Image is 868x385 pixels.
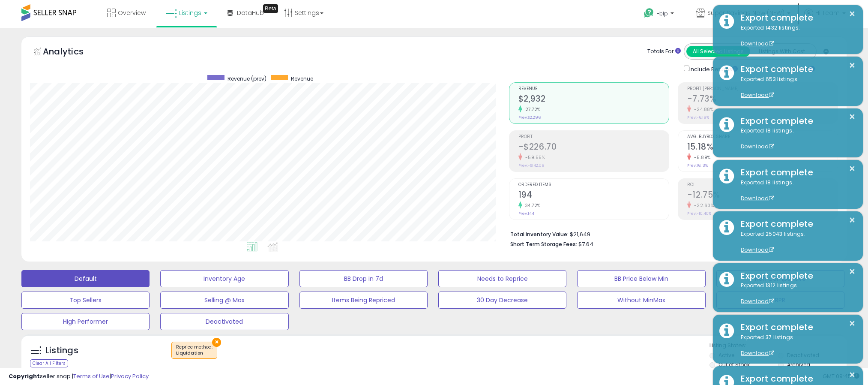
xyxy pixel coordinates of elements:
div: Export complete [734,373,856,385]
small: Prev: $2,296 [518,115,541,120]
a: Download [741,91,774,99]
small: Prev: -10.40% [687,211,711,216]
h2: -12.75% [687,190,838,202]
span: Reprice method : [176,344,213,357]
button: High Performer [21,313,150,330]
h5: Analytics [43,45,100,60]
button: × [849,266,856,277]
small: Prev: -$142.09 [518,163,545,168]
a: Download [741,298,774,305]
button: All Selected Listings [686,46,750,57]
li: $21,649 [510,229,832,239]
h5: Listings [45,345,78,357]
span: Listings [179,9,201,17]
span: ROI [687,183,838,187]
span: Revenue [518,87,669,91]
div: seller snap | | [9,373,149,381]
button: Items Being Repriced [299,292,428,309]
div: Export complete [734,166,856,179]
span: Profit [PERSON_NAME] [687,87,838,91]
span: Overview [118,9,146,17]
span: Help [656,10,668,17]
a: Download [741,246,774,253]
button: × [849,163,856,174]
button: × [849,370,856,380]
button: BB Price Below Min [577,270,705,287]
div: Include Returns [677,64,748,74]
a: Download [741,195,774,202]
small: Prev: 144 [518,211,534,216]
b: Short Term Storage Fees: [510,241,577,248]
button: BB Drop in 7d [299,270,428,287]
span: Avg. Buybox Share [687,135,838,139]
button: Top Sellers [21,292,150,309]
div: Export complete [734,321,856,334]
div: Export complete [734,12,856,24]
h2: 194 [518,190,669,202]
span: DataHub [237,9,264,17]
div: Exported 37 listings. [734,334,856,358]
div: Exported 1312 listings. [734,282,856,306]
div: Exported 18 listings. [734,179,856,203]
button: Needs to Reprice [438,270,566,287]
span: Ordered Items [518,183,669,187]
button: Inventory Age [160,270,288,287]
button: 30 Day Decrease [438,292,566,309]
div: Exported 25043 listings. [734,230,856,254]
a: Download [741,40,774,47]
div: Exported 18 listings. [734,127,856,151]
strong: Copyright [9,372,40,380]
div: Export complete [734,115,856,127]
span: Super Savings Now (NEW) [707,9,784,17]
div: Export complete [734,63,856,75]
a: Download [741,349,774,357]
a: Privacy Policy [111,372,149,380]
small: 27.72% [522,106,541,113]
button: Default [21,270,150,287]
span: Revenue (prev) [227,75,266,82]
h2: -$226.70 [518,142,669,153]
small: Prev: -6.19% [687,115,709,120]
button: Without MinMax [577,292,705,309]
h2: -7.73% [687,94,838,105]
h2: $2,932 [518,94,669,105]
small: Prev: 16.13% [687,163,708,168]
a: Download [741,143,774,150]
span: Profit [518,135,669,139]
div: Liquidation [176,350,213,356]
div: Tooltip anchor [263,4,278,13]
div: Export complete [734,218,856,230]
button: × [849,9,856,19]
button: × [212,338,221,347]
button: × [849,60,856,71]
span: Revenue [291,75,313,82]
button: × [849,111,856,122]
small: -5.89% [691,154,711,161]
a: Help [637,1,682,28]
div: Totals For [647,48,681,56]
p: Listing States: [709,342,847,350]
small: -24.88% [691,106,714,113]
div: Exported 653 listings. [734,75,856,99]
b: Total Inventory Value: [510,231,569,238]
button: × [849,215,856,226]
div: Exported 1432 listings. [734,24,856,48]
button: Deactivated [160,313,288,330]
button: Selling @ Max [160,292,288,309]
small: 34.72% [522,202,541,209]
a: Terms of Use [73,372,110,380]
small: -22.60% [691,202,714,209]
span: $7.64 [578,240,593,248]
button: × [849,318,856,329]
i: Get Help [644,8,654,18]
small: -59.55% [522,154,545,161]
div: Export complete [734,270,856,282]
div: Clear All Filters [30,359,68,367]
h2: 15.18% [687,142,838,153]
